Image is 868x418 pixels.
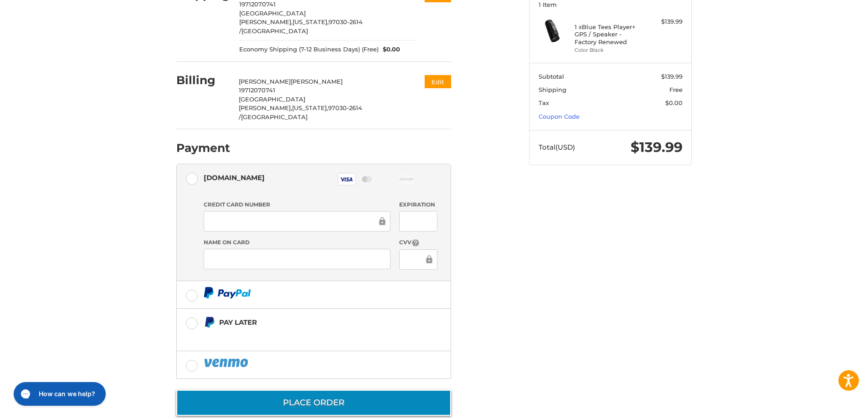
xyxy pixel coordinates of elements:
[575,46,644,54] li: Color Black
[204,357,250,368] img: PayPal icon
[539,86,566,93] span: Shipping
[239,10,306,17] span: [GEOGRAPHIC_DATA]
[539,1,683,8] h3: 1 Item
[204,170,265,185] div: [DOMAIN_NAME]
[539,113,580,120] a: Coupon Code
[399,201,437,209] label: Expiration
[399,238,437,247] label: CVV
[291,78,343,85] span: [PERSON_NAME]
[9,379,108,409] iframe: Gorgias live chat messenger
[425,75,451,88] button: Edit
[539,99,549,106] span: Tax
[239,104,292,111] span: [PERSON_NAME],
[793,393,868,418] iframe: Google Customer Reviews
[239,78,291,85] span: [PERSON_NAME]
[631,139,683,156] span: $139.99
[239,18,363,35] span: 97030-2614 /
[539,73,564,80] span: Subtotal
[204,201,390,209] label: Credit Card Number
[176,141,230,155] h2: Payment
[176,73,230,87] h2: Billing
[575,23,644,45] h4: 1 x Blue Tees Player+ GPS / Speaker - Factory Renewed
[379,45,401,54] span: $0.00
[204,317,215,328] img: Pay Later icon
[239,0,276,8] span: 19712070741
[241,27,308,35] span: [GEOGRAPHIC_DATA]
[204,332,394,340] iframe: PayPal Message 1
[239,104,362,121] span: 97030-2614 /
[241,113,308,121] span: [GEOGRAPHIC_DATA]
[204,238,390,247] label: Name on Card
[665,99,683,106] span: $0.00
[239,18,293,25] span: [PERSON_NAME],
[239,45,379,54] span: Economy Shipping (7-12 Business Days) (Free)
[669,86,683,93] span: Free
[239,96,305,103] span: [GEOGRAPHIC_DATA]
[292,104,328,111] span: [US_STATE],
[219,315,394,330] div: Pay Later
[204,287,251,298] img: PayPal icon
[539,143,575,151] span: Total (USD)
[176,390,451,416] button: Place Order
[647,17,683,26] div: $139.99
[661,73,683,80] span: $139.99
[293,18,329,25] span: [US_STATE],
[239,86,275,94] span: 19712070741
